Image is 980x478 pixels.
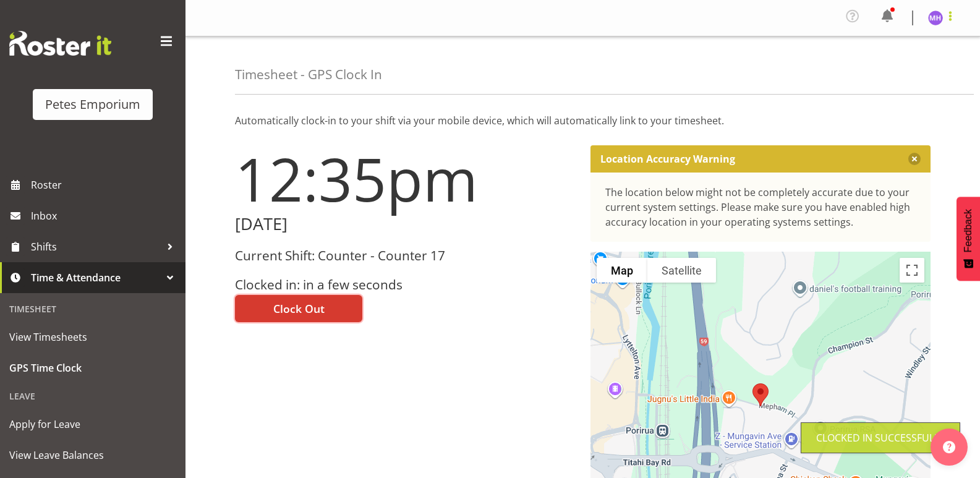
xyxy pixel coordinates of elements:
span: Roster [31,176,179,194]
button: Clock Out [235,295,362,322]
button: Close message [908,153,921,165]
span: GPS Time Clock [9,359,176,377]
a: View Timesheets [3,322,182,352]
div: The location below might not be completely accurate due to your current system settings. Please m... [605,185,916,229]
button: Show street map [597,258,647,283]
span: View Timesheets [9,328,176,346]
h1: 12:35pm [235,145,576,212]
div: Leave [3,383,182,409]
h2: [DATE] [235,215,576,234]
a: Apply for Leave [3,409,182,440]
h3: Current Shift: Counter - Counter 17 [235,249,576,263]
button: Show satellite imagery [647,258,716,283]
p: Location Accuracy Warning [600,153,735,165]
p: Automatically clock-in to your shift via your mobile device, which will automatically link to you... [235,113,931,128]
span: Apply for Leave [9,415,176,433]
img: Rosterit website logo [9,31,111,56]
a: GPS Time Clock [3,352,182,383]
div: Petes Emporium [45,95,140,114]
img: mackenzie-halford4471.jpg [928,11,943,25]
a: View Leave Balances [3,440,182,471]
span: Shifts [31,237,161,256]
span: Feedback [963,209,974,252]
span: Time & Attendance [31,268,161,287]
span: Clock Out [273,301,325,317]
div: Clocked in Successfully [816,430,945,445]
span: View Leave Balances [9,446,176,464]
div: Timesheet [3,296,182,322]
img: help-xxl-2.png [943,441,955,453]
span: Inbox [31,207,179,225]
h4: Timesheet - GPS Clock In [235,67,382,82]
h3: Clocked in: in a few seconds [235,278,576,292]
button: Feedback - Show survey [957,197,980,281]
button: Toggle fullscreen view [900,258,924,283]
